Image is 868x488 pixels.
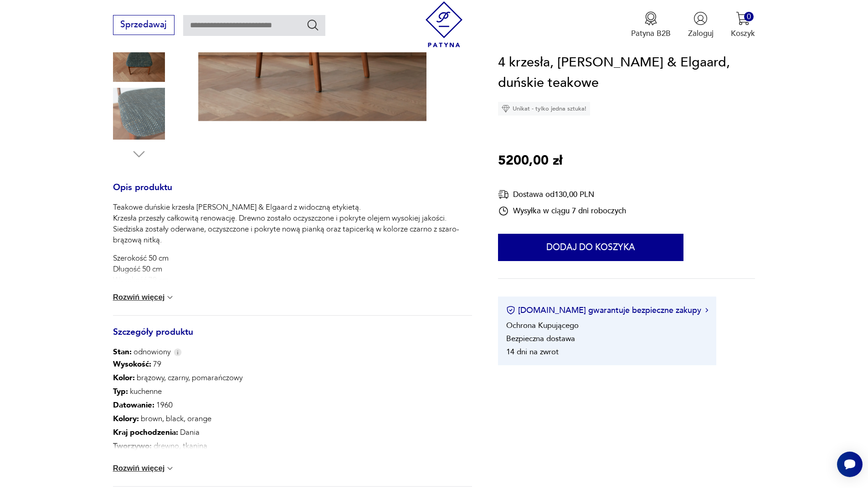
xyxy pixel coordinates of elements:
img: Info icon [174,348,182,356]
img: Patyna - sklep z meblami i dekoracjami vintage [421,1,467,47]
a: Ikona medaluPatyna B2B [631,11,671,39]
p: 79 [113,357,308,371]
button: 0Koszyk [731,11,755,39]
p: Teakowe duńskie krzesła [PERSON_NAME] & Elgaard z widoczną etykietą. Krzesła przeszły całkowitą r... [113,202,472,246]
img: Ikona medalu [644,11,658,25]
button: Szukaj [306,18,319,31]
button: Rozwiń więcej [113,464,175,473]
p: drewno, tkanina [113,439,308,453]
b: Stan: [113,347,132,357]
p: Szerokość 50 cm Długość 50 cm Wysokość 79 cm [113,253,472,286]
b: Typ : [113,386,128,397]
button: Zaloguj [688,11,714,39]
p: brązowy, czarny, pomarańczowy [113,371,308,385]
img: Ikona certyfikatu [506,306,515,315]
b: Datowanie : [113,400,154,410]
h3: Szczegóły produktu [113,329,472,347]
li: Ochrona Kupującego [506,320,579,331]
p: kuchenne [113,385,308,398]
p: 1960 [113,398,308,412]
img: chevron down [165,293,175,302]
p: brown, black, orange [113,412,308,426]
button: Dodaj do koszyka [498,234,683,261]
p: Dania [113,426,308,439]
img: Ikona diamentu [502,105,510,113]
img: Zdjęcie produktu 4 krzesła, Schonning & Elgaard, duńskie teakowe [113,30,165,82]
div: Dostawa od 130,00 PLN [498,189,626,200]
img: chevron down [165,464,175,473]
a: Sprzedawaj [113,22,175,29]
iframe: Smartsupp widget button [837,452,863,477]
button: Sprzedawaj [113,15,175,35]
div: Unikat - tylko jedna sztuka! [498,102,590,116]
button: Rozwiń więcej [113,293,175,302]
b: Kraj pochodzenia : [113,427,178,438]
button: [DOMAIN_NAME] gwarantuje bezpieczne zakupy [506,305,708,316]
h1: 4 krzesła, [PERSON_NAME] & Elgaard, duńskie teakowe [498,52,755,94]
div: 0 [744,12,754,21]
b: Tworzywo : [113,441,152,451]
b: Wysokość : [113,359,151,369]
button: Patyna B2B [631,11,671,39]
p: Zaloguj [688,28,714,39]
p: 5200,00 zł [498,151,562,171]
img: Ikona strzałki w prawo [705,308,708,313]
li: Bezpieczna dostawa [506,333,575,344]
img: Ikona dostawy [498,189,509,200]
p: Patyna B2B [631,28,671,39]
span: odnowiony [113,347,171,357]
b: Kolory : [113,413,139,424]
b: Kolor: [113,372,135,383]
img: Zdjęcie produktu 4 krzesła, Schonning & Elgaard, duńskie teakowe [113,88,165,140]
li: 14 dni na zwrot [506,347,559,357]
h3: Opis produktu [113,184,472,202]
div: Wysyłka w ciągu 7 dni roboczych [498,206,626,216]
p: Koszyk [731,28,755,39]
img: Ikona koszyka [736,11,750,25]
img: Ikonka użytkownika [693,11,708,25]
